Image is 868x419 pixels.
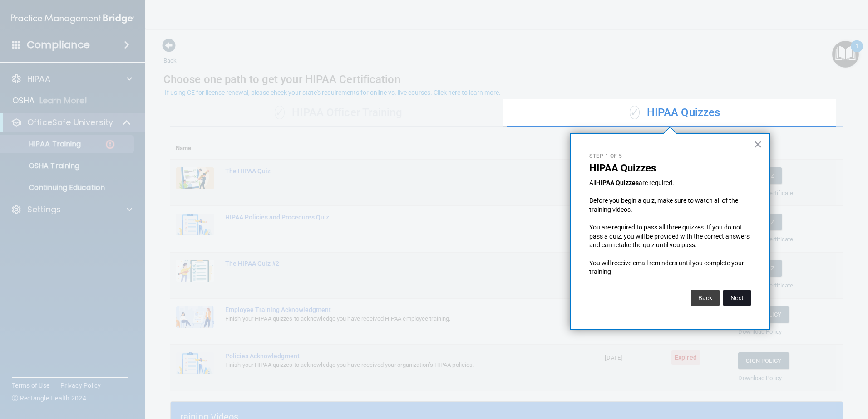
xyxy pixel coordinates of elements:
[723,290,751,306] button: Next
[639,179,674,186] span: are required.
[589,162,751,174] p: HIPAA Quizzes
[589,179,596,186] span: All
[630,106,640,119] span: ✓
[589,223,751,250] p: You are required to pass all three quizzes. If you do not pass a quiz, you will be provided with ...
[589,259,751,277] p: You will receive email reminders until you complete your training.
[691,290,720,306] button: Back
[596,179,639,186] strong: HIPAA Quizzes
[589,152,751,160] p: Step 1 of 5
[589,196,751,214] p: Before you begin a quiz, make sure to watch all of the training videos.
[507,99,843,127] div: HIPAA Quizzes
[754,137,762,151] button: Close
